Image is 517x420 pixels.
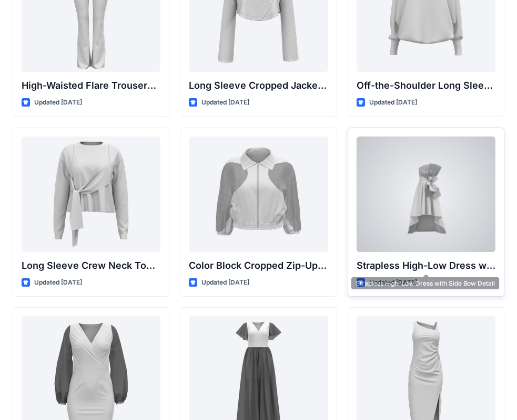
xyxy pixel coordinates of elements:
[22,78,160,93] p: High-Waisted Flare Trousers with Button Detail
[369,277,417,288] p: Updated [DATE]
[357,258,495,273] p: Strapless High-Low Dress with Side Bow Detail
[357,136,495,252] a: Strapless High-Low Dress with Side Bow Detail
[22,258,160,273] p: Long Sleeve Crew Neck Top with Asymmetrical Tie Detail
[34,97,82,108] p: Updated [DATE]
[369,97,417,108] p: Updated [DATE]
[201,97,249,108] p: Updated [DATE]
[189,136,328,252] a: Color Block Cropped Zip-Up Jacket with Sheer Sleeves
[34,277,82,288] p: Updated [DATE]
[22,136,160,252] a: Long Sleeve Crew Neck Top with Asymmetrical Tie Detail
[357,78,495,93] p: Off-the-Shoulder Long Sleeve Top
[189,78,328,93] p: Long Sleeve Cropped Jacket with Mandarin Collar and Shoulder Detail
[189,258,328,273] p: Color Block Cropped Zip-Up Jacket with Sheer Sleeves
[201,277,249,288] p: Updated [DATE]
